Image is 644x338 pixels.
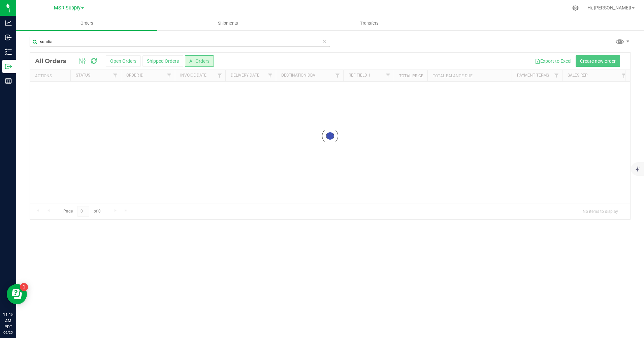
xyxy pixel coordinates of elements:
span: Transfers [351,20,388,26]
inline-svg: Analytics [5,20,12,26]
a: Transfers [299,16,440,30]
span: Hi, [PERSON_NAME]! [587,5,631,10]
inline-svg: Inventory [5,49,12,55]
inline-svg: Reports [5,78,12,84]
span: Orders [71,20,102,26]
p: 09/25 [3,330,13,335]
input: Search Order ID, Destination, Customer PO... [30,37,330,47]
p: 11:15 AM PDT [3,312,13,330]
inline-svg: Inbound [5,34,12,41]
span: MSR Supply [54,5,80,11]
div: Manage settings [571,5,580,11]
span: Shipments [209,20,247,26]
iframe: Resource center [7,284,27,304]
a: Shipments [157,16,298,30]
span: Clear [322,37,327,46]
a: Orders [16,16,157,30]
iframe: Resource center unread badge [20,283,28,291]
inline-svg: Outbound [5,63,12,70]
